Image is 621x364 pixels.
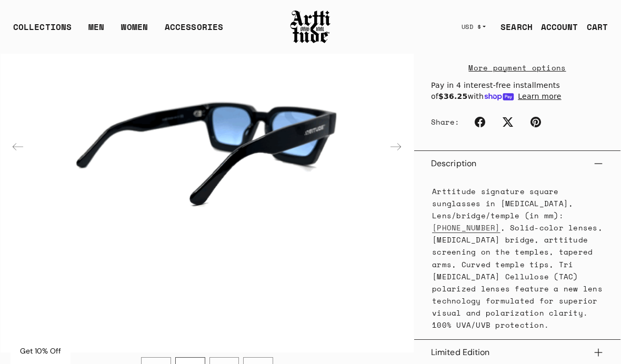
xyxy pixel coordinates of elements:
span: Share: [431,117,460,127]
span: USD $ [462,23,482,31]
div: Get 10% Off [11,338,71,364]
a: ACCOUNT [533,16,578,37]
a: Open cart [578,16,608,37]
a: Facebook [468,110,492,134]
a: [PHONE_NUMBER] [432,222,500,233]
div: CART [587,21,608,33]
div: Next slide [383,134,408,159]
div: COLLECTIONS [13,21,72,42]
div: ACCESSORIES [165,21,223,42]
button: USD $ [455,15,493,38]
ul: Main navigation [5,21,232,42]
span: Get 10% Off [20,346,61,356]
a: More payment options [431,62,604,74]
a: WOMEN [121,21,148,42]
a: SEARCH [492,16,533,37]
a: MEN [88,21,104,42]
div: Previous slide [5,134,31,159]
a: Pinterest [524,110,547,134]
button: Description [431,151,604,176]
a: Twitter [496,110,519,134]
img: Arttitude [289,9,332,45]
span: Arttitude signature square sunglasses in [MEDICAL_DATA], Lens/bridge/temple (in mm): , Solid-colo... [432,186,603,330]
